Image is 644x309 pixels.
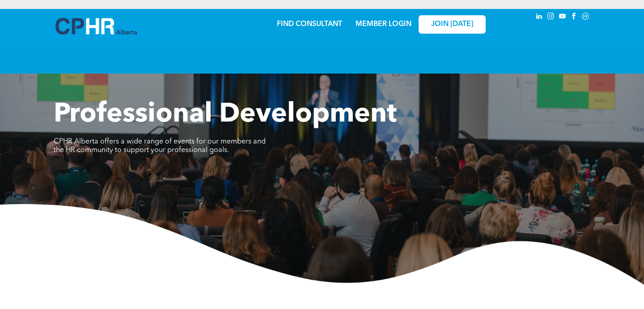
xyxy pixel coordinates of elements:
a: facebook [569,11,579,23]
a: MEMBER LOGIN [356,21,411,28]
a: instagram [546,11,555,23]
img: A blue and white logo for cp alberta [55,18,137,35]
a: youtube [557,11,567,23]
a: JOIN [DATE] [419,15,486,34]
a: FIND CONSULTANT [277,21,342,28]
span: JOIN [DATE] [431,20,473,29]
a: Social network [580,11,590,23]
span: CPHR Alberta offers a wide range of events for our members and the HR community to support your p... [54,138,266,154]
span: Professional Development [54,101,397,128]
a: linkedin [534,11,544,23]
